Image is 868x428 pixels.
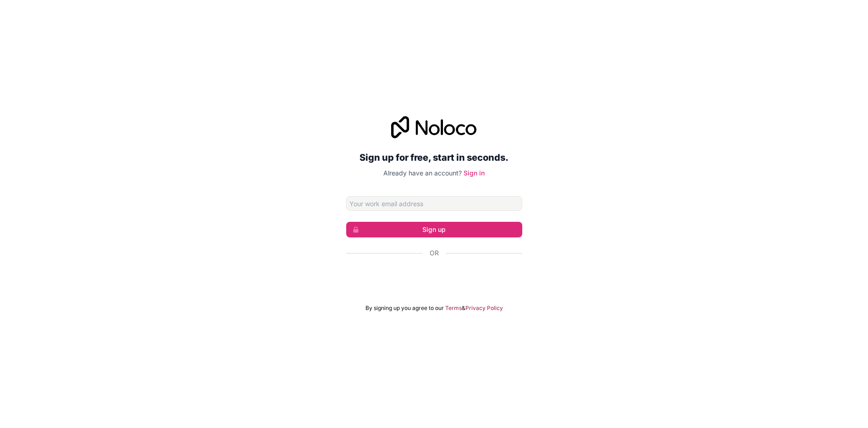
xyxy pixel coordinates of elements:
[465,304,503,312] a: Privacy Policy
[462,304,465,312] span: &
[430,248,439,258] span: Or
[383,169,462,177] span: Already have an account?
[445,304,462,312] a: Terms
[365,304,444,312] span: By signing up you agree to our
[464,169,485,177] a: Sign in
[342,268,527,288] iframe: Sign in with Google Button
[346,196,522,211] input: Email address
[346,222,522,237] button: Sign up
[346,149,522,166] h2: Sign up for free, start in seconds.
